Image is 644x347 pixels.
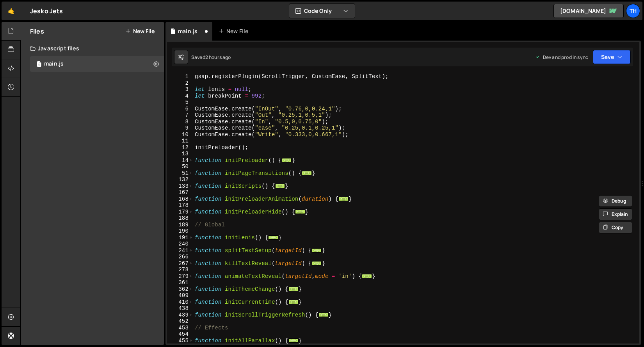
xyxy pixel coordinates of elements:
span: ... [275,183,285,188]
div: 13 [167,151,194,157]
div: 191 [167,235,194,241]
div: 279 [167,273,194,280]
div: 16759/45776.js [30,56,164,72]
span: ... [295,209,305,214]
div: 361 [167,279,194,286]
div: 1 [167,73,194,80]
div: 267 [167,260,194,267]
div: Jesko Jets [30,6,63,16]
div: 278 [167,267,194,273]
div: 179 [167,209,194,215]
span: ... [302,171,312,175]
div: 133 [167,183,194,190]
span: ... [339,196,349,201]
div: 14 [167,157,194,164]
div: 167 [167,189,194,196]
div: 452 [167,318,194,325]
div: main.js [178,27,197,35]
div: 439 [167,312,194,319]
div: 455 [167,338,194,344]
div: Javascript files [21,41,164,56]
div: 5 [167,99,194,106]
button: Explain [599,208,632,220]
div: New File [219,27,251,35]
div: 168 [167,196,194,203]
div: 410 [167,299,194,306]
div: 12 [167,144,194,151]
a: [DOMAIN_NAME] [553,4,624,18]
div: 2 hours ago [205,54,231,61]
h2: Files [30,27,44,36]
div: 241 [167,247,194,254]
div: 409 [167,292,194,299]
div: 240 [167,241,194,247]
div: 189 [167,222,194,228]
div: 2 [167,80,194,87]
span: 1 [37,62,41,68]
div: 3 [167,86,194,93]
div: 454 [167,331,194,338]
span: ... [362,274,372,278]
div: 4 [167,93,194,100]
div: 188 [167,215,194,222]
div: Dev and prod in sync [535,54,588,61]
div: 9 [167,125,194,132]
div: 132 [167,176,194,183]
button: Copy [599,222,632,233]
span: ... [312,248,322,252]
a: Th [626,4,640,18]
div: 7 [167,112,194,119]
div: 362 [167,286,194,293]
a: 🤙 [2,2,21,20]
div: 50 [167,164,194,170]
button: New File [125,28,155,34]
div: 190 [167,228,194,235]
span: ... [269,235,279,239]
button: Code Only [289,4,355,18]
span: ... [318,312,329,317]
span: ... [282,158,292,162]
span: ... [312,261,322,265]
div: 6 [167,106,194,112]
div: 438 [167,305,194,312]
span: ... [288,338,299,342]
div: main.js [44,61,64,68]
div: 11 [167,138,194,144]
div: 178 [167,202,194,209]
div: 266 [167,254,194,260]
div: 10 [167,132,194,138]
span: ... [288,286,299,291]
div: 51 [167,170,194,177]
div: Saved [191,54,231,61]
div: 8 [167,119,194,125]
span: ... [288,299,299,304]
button: Debug [599,195,632,207]
button: Save [593,50,631,64]
div: 453 [167,325,194,331]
